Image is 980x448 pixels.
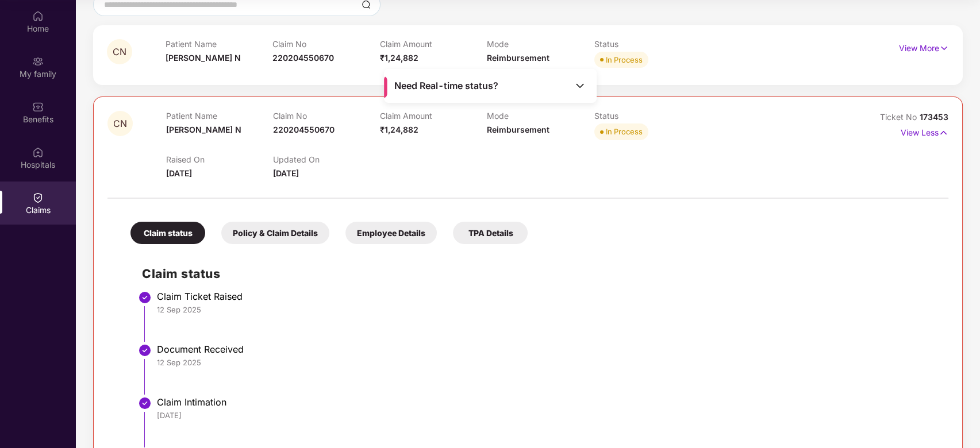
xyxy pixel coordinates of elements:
[380,111,487,121] p: Claim Amount
[166,168,192,178] span: [DATE]
[380,39,487,49] p: Claim Amount
[380,53,418,63] span: ₹1,24,882
[113,119,127,129] span: CN
[166,39,273,49] p: Patient Name
[487,53,549,63] span: Reimbursement
[487,125,549,134] span: Reimbursement
[594,111,701,121] p: Status
[166,155,273,164] p: Raised On
[880,112,920,122] span: Ticket No
[272,39,380,49] p: Claim No
[606,126,643,137] div: In Process
[273,111,380,121] p: Claim No
[32,10,44,22] img: svg+xml;base64,PHN2ZyBpZD0iSG9tZSIgeG1sbnM9Imh0dHA6Ly93d3cudzMub3JnLzIwMDAvc3ZnIiB3aWR0aD0iMjAiIG...
[901,123,948,139] p: View Less
[273,155,380,164] p: Updated On
[272,53,334,63] span: 220204550670
[920,112,948,122] span: 173453
[32,146,44,158] img: svg+xml;base64,PHN2ZyBpZD0iSG9zcGl0YWxzIiB4bWxucz0iaHR0cDovL3d3dy53My5vcmcvMjAwMC9zdmciIHdpZHRoPS...
[157,410,937,420] div: [DATE]
[345,222,437,244] div: Employee Details
[394,80,498,92] span: Need Real-time status?
[899,39,949,55] p: View More
[273,168,299,178] span: [DATE]
[138,396,152,410] img: svg+xml;base64,PHN2ZyBpZD0iU3RlcC1Eb25lLTMyeDMyIiB4bWxucz0iaHR0cDovL3d3dy53My5vcmcvMjAwMC9zdmciIH...
[157,304,937,315] div: 12 Sep 2025
[487,111,594,121] p: Mode
[594,39,702,49] p: Status
[130,222,205,244] div: Claim status
[166,125,241,134] span: [PERSON_NAME] N
[157,357,937,368] div: 12 Sep 2025
[166,111,273,121] p: Patient Name
[574,80,586,91] img: Toggle Icon
[221,222,329,244] div: Policy & Claim Details
[273,125,335,134] span: 220204550670
[939,42,949,55] img: svg+xml;base64,PHN2ZyB4bWxucz0iaHR0cDovL3d3dy53My5vcmcvMjAwMC9zdmciIHdpZHRoPSIxNyIgaGVpZ2h0PSIxNy...
[166,53,241,63] span: [PERSON_NAME] N
[606,54,643,65] div: In Process
[138,343,152,357] img: svg+xml;base64,PHN2ZyBpZD0iU3RlcC1Eb25lLTMyeDMyIiB4bWxucz0iaHR0cDovL3d3dy53My5vcmcvMjAwMC9zdmciIH...
[380,125,418,134] span: ₹1,24,882
[138,291,152,304] img: svg+xml;base64,PHN2ZyBpZD0iU3RlcC1Eb25lLTMyeDMyIiB4bWxucz0iaHR0cDovL3d3dy53My5vcmcvMjAwMC9zdmciIH...
[157,396,937,408] div: Claim Intimation
[32,101,44,113] img: svg+xml;base64,PHN2ZyBpZD0iQmVuZWZpdHMiIHhtbG5zPSJodHRwOi8vd3d3LnczLm9yZy8yMDAwL3N2ZyIgd2lkdGg9Ij...
[487,39,594,49] p: Mode
[142,264,937,283] h2: Claim status
[113,47,126,57] span: CN
[939,126,948,139] img: svg+xml;base64,PHN2ZyB4bWxucz0iaHR0cDovL3d3dy53My5vcmcvMjAwMC9zdmciIHdpZHRoPSIxNyIgaGVpZ2h0PSIxNy...
[32,192,44,203] img: svg+xml;base64,PHN2ZyBpZD0iQ2xhaW0iIHhtbG5zPSJodHRwOi8vd3d3LnczLm9yZy8yMDAwL3N2ZyIgd2lkdGg9IjIwIi...
[157,291,937,302] div: Claim Ticket Raised
[32,56,44,67] img: svg+xml;base64,PHN2ZyB3aWR0aD0iMjAiIGhlaWdodD0iMjAiIHZpZXdCb3g9IjAgMCAyMCAyMCIgZmlsbD0ibm9uZSIgeG...
[453,222,528,244] div: TPA Details
[157,343,937,355] div: Document Received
